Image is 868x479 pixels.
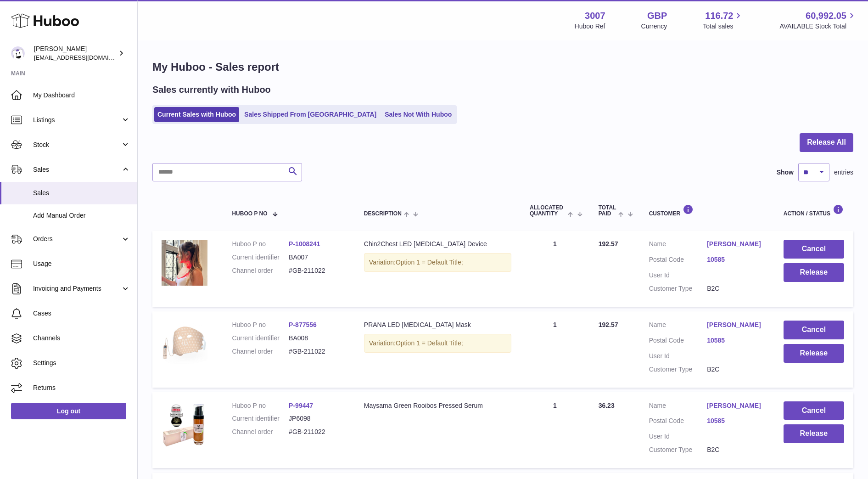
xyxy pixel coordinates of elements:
span: Add Manual Order [33,211,130,220]
label: Show [777,168,794,177]
dd: #GB-211022 [289,347,346,356]
dt: Postal Code [649,417,707,428]
button: Cancel [784,240,844,259]
a: Current Sales with Huboo [154,107,239,122]
dd: BA007 [289,253,346,262]
div: Chin2Chest LED [MEDICAL_DATA] Device [364,240,511,248]
img: bevmay@maysama.com [11,46,25,60]
button: Release [784,263,844,282]
dt: Current identifier [232,414,289,423]
span: Total sales [703,22,744,31]
button: Release [784,344,844,363]
dd: #GB-211022 [289,266,346,275]
span: 116.72 [705,10,733,22]
a: 10585 [707,336,765,345]
span: 60,992.05 [806,10,846,22]
strong: 3007 [585,10,605,22]
span: Stock [33,141,121,149]
div: Variation: [364,334,511,353]
dt: Name [649,240,707,251]
a: 116.72 Total sales [703,10,744,31]
h1: My Huboo - Sales report [152,60,853,74]
div: Maysama Green Rooibos Pressed Serum [364,401,511,410]
strong: GBP [647,10,667,22]
dd: B2C [707,445,765,454]
dd: JP6098 [289,414,346,423]
dt: Current identifier [232,334,289,343]
span: Option 1 = Default Title; [396,259,463,266]
span: Channels [33,334,130,343]
dt: Postal Code [649,336,707,347]
span: Orders [33,235,121,243]
dt: User Id [649,432,707,441]
a: Sales Not With Huboo [381,107,455,122]
dt: Postal Code [649,255,707,266]
span: ALLOCATED Quantity [530,205,566,217]
span: 192.57 [599,321,618,328]
dt: Channel order [232,266,289,275]
span: [EMAIL_ADDRESS][DOMAIN_NAME] [34,54,135,61]
a: P-1008241 [289,240,320,248]
a: Log out [11,403,126,419]
h2: Sales currently with Huboo [152,84,271,96]
span: 36.23 [599,402,615,409]
dt: User Id [649,352,707,361]
dt: Name [649,321,707,332]
div: Action / Status [784,204,844,217]
div: Huboo Ref [575,22,605,31]
button: Cancel [784,401,844,420]
td: 1 [521,311,589,388]
span: Settings [33,359,130,367]
dt: Huboo P no [232,321,289,329]
div: [PERSON_NAME] [34,45,117,62]
dt: User Id [649,271,707,280]
button: Release All [800,133,853,152]
dd: B2C [707,284,765,293]
div: Currency [641,22,667,31]
a: [PERSON_NAME] [707,401,765,410]
dt: Channel order [232,347,289,356]
a: 10585 [707,255,765,264]
dt: Current identifier [232,253,289,262]
span: Description [364,211,402,217]
dt: Name [649,401,707,412]
dd: #GB-211022 [289,428,346,436]
a: [PERSON_NAME] [707,240,765,248]
span: Huboo P no [232,211,267,217]
dd: B2C [707,365,765,374]
td: 1 [521,231,589,307]
div: PRANA LED [MEDICAL_DATA] Mask [364,321,511,329]
dt: Huboo P no [232,401,289,410]
span: AVAILABLE Stock Total [779,22,857,31]
div: Variation: [364,253,511,272]
span: Total paid [599,205,616,217]
span: Listings [33,116,121,124]
span: Option 1 = Default Title; [396,339,463,347]
span: Sales [33,165,121,174]
dt: Customer Type [649,445,707,454]
span: Cases [33,309,130,318]
dt: Channel order [232,428,289,436]
a: P-877556 [289,321,317,328]
span: 192.57 [599,240,618,248]
span: Sales [33,189,130,197]
button: Cancel [784,321,844,339]
td: 1 [521,392,589,468]
span: My Dashboard [33,91,130,100]
img: 1_b267aea5-91db-496f-be72-e1a57b430806.png [162,240,207,286]
dd: BA008 [289,334,346,343]
dt: Customer Type [649,284,707,293]
span: Usage [33,259,130,268]
button: Release [784,424,844,443]
div: Customer [649,204,765,217]
a: P-99447 [289,402,313,409]
img: 30071627552388.png [162,401,207,447]
span: Invoicing and Payments [33,284,121,293]
dt: Huboo P no [232,240,289,248]
span: Returns [33,383,130,392]
a: [PERSON_NAME] [707,321,765,329]
a: 10585 [707,417,765,425]
a: 60,992.05 AVAILABLE Stock Total [779,10,857,31]
a: Sales Shipped From [GEOGRAPHIC_DATA] [241,107,380,122]
dt: Customer Type [649,365,707,374]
